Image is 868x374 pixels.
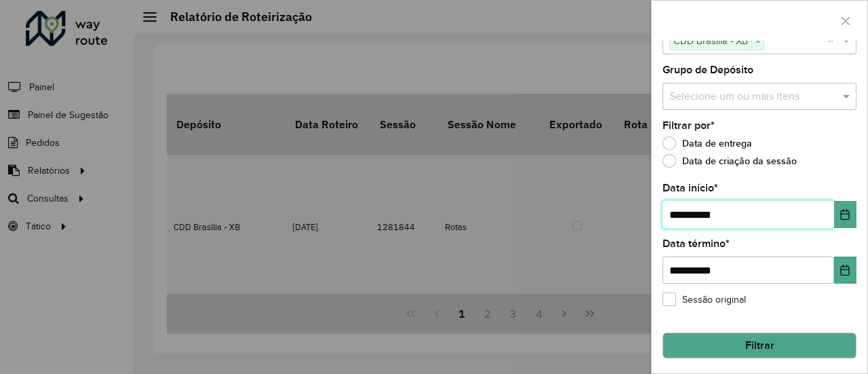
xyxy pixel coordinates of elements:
[828,33,840,49] span: Clear all
[834,257,856,284] button: Choose Date
[663,333,856,358] button: Filtrar
[663,117,715,134] label: Filtrar por
[663,136,752,150] label: Data de entrega
[834,201,856,228] button: Choose Date
[663,154,797,168] label: Data de criação da sessão
[670,33,751,49] span: CDD Brasilia - XB
[663,236,730,252] label: Data término
[663,293,746,307] label: Sessão original
[663,180,718,196] label: Data início
[663,62,753,78] label: Grupo de Depósito
[751,33,764,50] span: ×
